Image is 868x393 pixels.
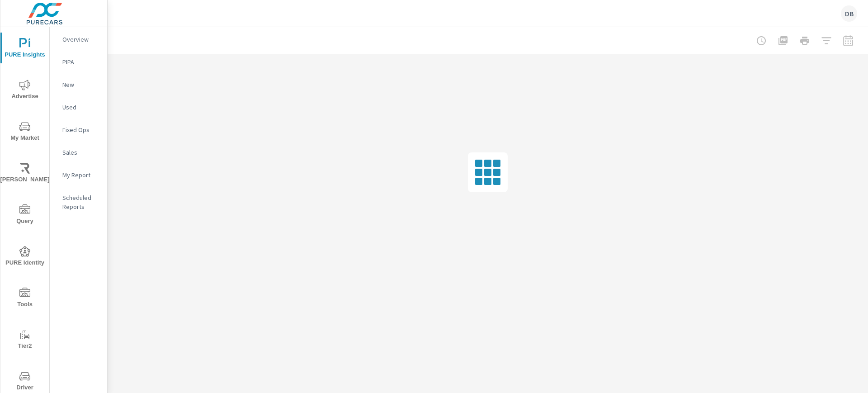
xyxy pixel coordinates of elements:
[50,55,107,69] div: PIPA
[62,57,100,66] p: PIPA
[841,5,857,22] div: DB
[3,121,47,143] span: My Market
[50,78,107,91] div: New
[62,103,100,112] p: Used
[3,204,47,227] span: Query
[3,38,47,60] span: PURE Insights
[50,146,107,159] div: Sales
[50,168,107,182] div: My Report
[50,123,107,137] div: Fixed Ops
[62,170,100,180] p: My Report
[62,148,100,157] p: Sales
[62,193,100,211] p: Scheduled Reports
[62,125,100,134] p: Fixed Ops
[3,163,47,185] span: [PERSON_NAME]
[62,80,100,89] p: New
[3,371,47,393] span: Driver
[50,100,107,114] div: Used
[50,191,107,213] div: Scheduled Reports
[62,35,100,44] p: Overview
[50,33,107,46] div: Overview
[3,329,47,351] span: Tier2
[3,246,47,268] span: PURE Identity
[3,288,47,310] span: Tools
[3,80,47,102] span: Advertise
